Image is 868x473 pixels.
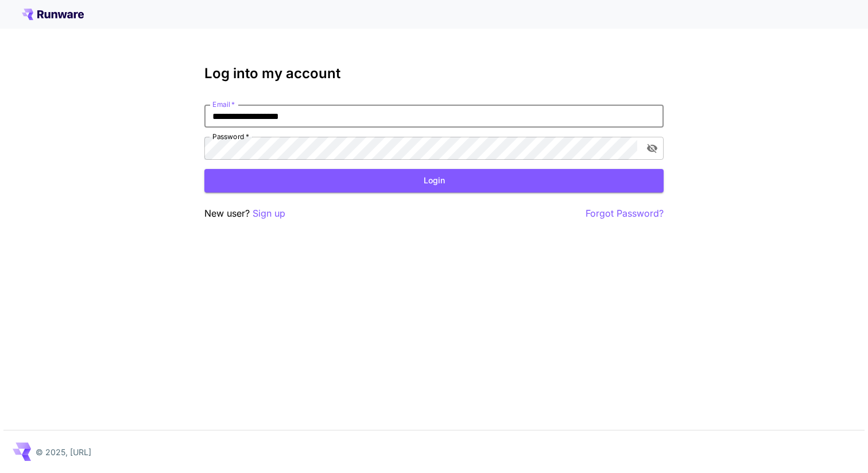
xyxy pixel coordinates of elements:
label: Email [212,99,235,109]
button: Forgot Password? [586,206,664,221]
button: Sign up [253,206,285,221]
button: toggle password visibility [642,138,662,159]
button: Login [204,169,664,193]
label: Password [212,132,249,141]
h3: Log into my account [204,66,664,82]
p: © 2025, [URL] [36,446,91,458]
p: New user? [204,206,285,221]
